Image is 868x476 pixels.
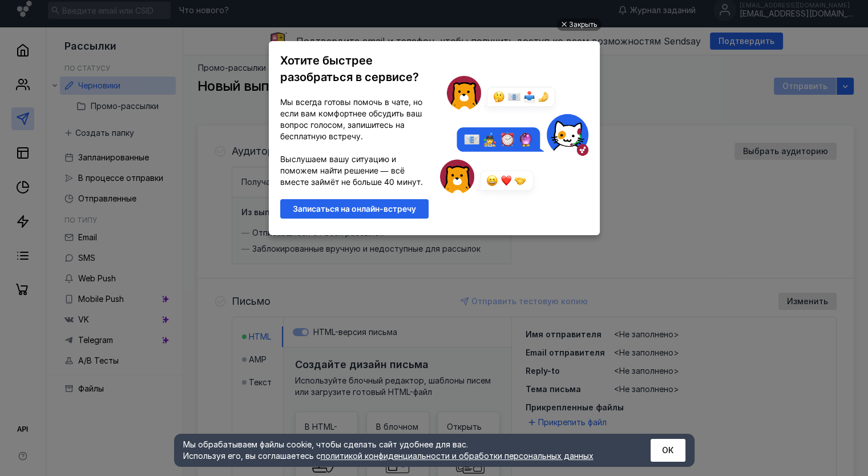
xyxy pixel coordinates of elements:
[280,199,429,219] a: Записаться на онлайн-встречу
[569,18,597,31] div: Закрыть
[280,54,419,84] span: Хотите быстрее разобраться в сервисе?
[321,451,594,461] a: политикой конфиденциальности и обработки персональных данных
[280,96,429,142] p: Мы всегда готовы помочь в чате, но если вам комфортнее обсудить ваш вопрос голосом, запишитесь на...
[280,154,429,188] p: Выслушаем вашу ситуацию и поможем найти решение — всё вместе займёт не больше 40 минут.
[183,439,623,462] div: Мы обрабатываем файлы cookie, чтобы сделать сайт удобнее для вас. Используя его, вы соглашаетесь c
[651,439,685,462] button: ОК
